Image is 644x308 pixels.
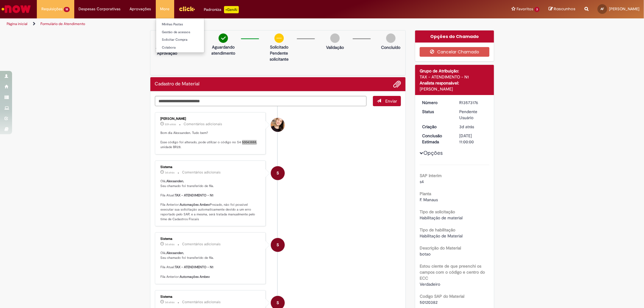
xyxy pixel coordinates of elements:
[40,21,85,26] a: Formulário de Atendimento
[420,86,489,92] div: [PERSON_NAME]
[161,295,261,299] div: Sistema
[264,50,294,62] p: Pendente solicitante
[180,202,210,207] b: Automações Ambev
[182,300,221,305] small: Comentários adicionais
[153,44,182,56] p: Aguardando Aprovação
[420,68,489,74] div: Grupo de Atribuição:
[165,300,175,304] time: 27/09/2025 15:03:17
[534,7,540,12] span: 3
[160,6,170,12] span: More
[1,3,32,15] img: ServiceNow
[161,251,261,279] p: Olá, , Seu chamado foi transferido de fila. Fila Atual: Fila Anterior:
[180,275,210,279] b: Automações Ambev
[420,281,440,287] span: Verdadeiro
[161,131,261,150] p: Bom dia Alexsanden. Tudo bem? Esse código foi alterado, pode utilizar o código no S4 50043888, un...
[156,21,223,28] a: Minhas Pastas
[79,6,121,12] span: Despesas Corporativas
[459,133,487,145] div: [DATE] 11:00:00
[182,242,221,247] small: Comentários adicionais
[264,44,294,50] p: Solicitado
[385,98,397,104] span: Enviar
[420,47,489,57] button: Cancelar Chamado
[130,6,151,12] span: Aprovações
[459,124,474,129] time: 27/09/2025 15:03:03
[420,294,464,299] b: Codigo SAP do Material
[418,133,455,145] dt: Conclusão Estimada
[5,18,425,30] ul: Trilhas de página
[459,124,487,130] div: 27/09/2025 15:03:03
[418,109,455,115] dt: Status
[165,122,176,126] time: 29/09/2025 10:11:04
[204,6,239,13] div: Padroniza
[161,237,261,241] div: Sistema
[601,7,604,11] span: AF
[418,100,455,106] dt: Número
[420,197,438,202] span: F. Manaus
[271,118,285,132] div: Sabrina De Vasconcelos
[271,238,285,252] div: System
[271,166,285,180] div: System
[373,96,401,106] button: Enviar
[420,74,489,80] div: TAX - ATENDIMENTO - N1
[219,33,228,43] img: check-circle-green.png
[182,170,221,175] small: Comentários adicionais
[165,171,175,174] time: 27/09/2025 15:03:17
[165,122,176,126] span: 22h atrás
[420,173,442,178] b: SAP Interim
[420,233,463,239] span: Habilitação de Material
[330,33,340,43] img: img-circle-grey.png
[420,215,463,221] span: Habilitação de material
[420,191,431,196] b: Planta
[420,227,455,233] b: Tipo de habilitação
[179,4,195,13] img: click_logo_yellow_360x200.png
[277,238,279,252] span: S
[277,166,279,180] span: S
[459,100,487,106] div: R13573176
[420,209,455,214] b: Tipo de solicitação
[155,81,200,87] h2: Cadastro de Material Histórico de tíquete
[393,80,401,88] button: Adicionar anexos
[165,243,175,246] time: 27/09/2025 15:03:17
[609,6,639,11] span: [PERSON_NAME]
[165,300,175,304] span: 3d atrás
[165,243,175,246] span: 3d atrás
[420,251,431,257] span: botao
[459,109,487,121] div: Pendente Usuário
[161,165,261,169] div: Sistema
[167,251,184,255] b: Alexsanden
[381,44,400,50] p: Concluído
[184,122,223,127] small: Comentários adicionais
[517,6,533,12] span: Favoritos
[156,18,204,53] ul: More
[161,117,261,121] div: [PERSON_NAME]
[549,6,575,12] a: Rascunhos
[156,37,223,43] a: Solicitar Compra
[386,33,396,43] img: img-circle-grey.png
[175,265,214,269] b: TAX - ATENDIMENTO - N1
[175,193,214,198] b: TAX - ATENDIMENTO - N1
[209,44,238,56] p: Aguardando atendimento
[161,179,261,221] p: Olá, , Seu chamado foi transferido de fila. Fila Atual: Fila Anterior: Prezado, não foi possível ...
[420,300,437,305] span: 50120382
[554,6,575,12] span: Rascunhos
[418,124,455,130] dt: Criação
[415,30,494,43] div: Opções do Chamado
[64,7,70,12] span: 18
[326,44,344,50] p: Validação
[459,124,474,129] span: 3d atrás
[155,96,367,106] textarea: Digite sua mensagem aqui...
[7,21,27,26] a: Página inicial
[41,6,62,12] span: Requisições
[167,179,184,183] b: Alexsanden
[156,44,223,51] a: Colabora
[224,6,239,13] p: +GenAi
[156,29,223,36] a: Gestão de acessos
[420,80,489,86] div: Analista responsável:
[420,245,461,251] b: Descrição do Material
[274,33,284,43] img: circle-minus.png
[420,179,424,184] span: s4
[420,263,485,281] b: Estou ciente de que preenchi os campos com o código e centro do ECC
[165,171,175,174] span: 3d atrás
